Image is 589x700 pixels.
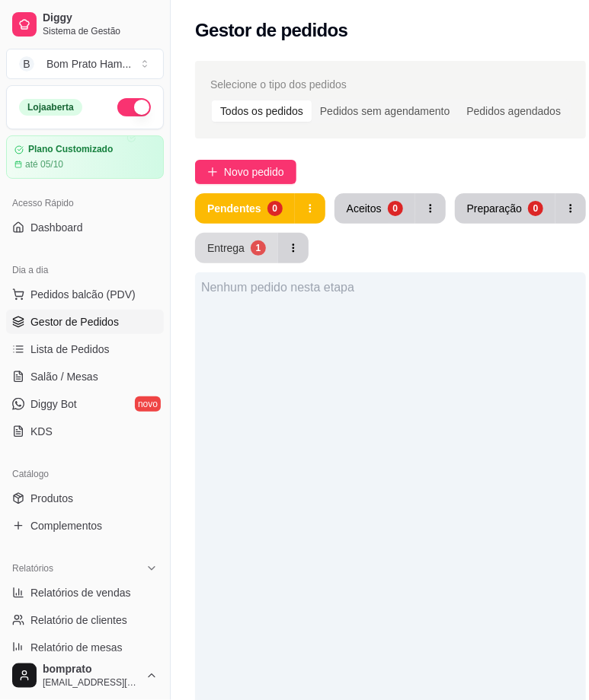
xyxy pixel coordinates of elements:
[195,233,278,263] button: Entrega1
[6,49,164,79] button: Select a team
[210,76,347,93] span: Selecione o tipo dos pedidos
[43,676,139,689] span: [EMAIL_ADDRESS][DOMAIN_NAME]
[25,158,63,170] article: até 05/10
[30,369,98,384] span: Salão / Mesas
[6,419,164,444] a: KDS
[388,201,403,216] div: 0
[6,514,164,538] a: Complementos
[30,640,123,655] span: Relatório de mesas
[6,462,164,486] div: Catálogo
[30,220,83,235] span: Dashboard
[207,167,218,177] span: plus
[6,392,164,416] a: Diggy Botnovo
[12,562,53,574] span: Relatórios
[30,518,102,533] span: Complementos
[6,337,164,361] a: Lista de Pedidos
[30,491,73,506] span: Produtos
[201,278,580,297] div: Nenhum pedido nesta etapa
[347,201,382,216] div: Aceitos
[251,240,266,256] div: 1
[43,663,139,676] span: bomprato
[6,486,164,511] a: Produtos
[195,18,348,43] h2: Gestor de pedidos
[6,581,164,605] a: Relatórios de vendas
[19,56,34,72] span: B
[43,11,158,25] span: Diggy
[6,135,164,179] a: Plano Customizadoaté 05/10
[6,364,164,389] a: Salão / Mesas
[6,258,164,282] div: Dia a dia
[6,657,164,694] button: bomprato[EMAIL_ADDRESS][DOMAIN_NAME]
[207,240,245,256] div: Entrega
[267,201,283,216] div: 0
[30,342,110,357] span: Lista de Pedidos
[6,191,164,215] div: Acesso Rápido
[312,100,458,122] div: Pedidos sem agendamento
[43,25,158,37] span: Sistema de Gestão
[467,201,522,216] div: Preparação
[6,310,164,334] a: Gestor de Pedidos
[19,99,82,116] div: Loja aberta
[335,193,415,224] button: Aceitos0
[30,287,136,302] span: Pedidos balcão (PDV)
[28,144,113,155] article: Plano Customizado
[6,6,164,43] a: DiggySistema de Gestão
[30,612,127,628] span: Relatório de clientes
[30,314,119,329] span: Gestor de Pedidos
[6,215,164,240] a: Dashboard
[30,424,53,439] span: KDS
[224,164,284,180] span: Novo pedido
[212,100,312,122] div: Todos os pedidos
[195,193,295,224] button: Pendentes0
[30,585,131,600] span: Relatórios de vendas
[117,98,151,116] button: Alterar Status
[207,201,261,216] div: Pendentes
[458,100,569,122] div: Pedidos agendados
[30,396,77,412] span: Diggy Bot
[528,201,543,216] div: 0
[46,56,131,72] div: Bom Prato Ham ...
[195,160,296,184] button: Novo pedido
[455,193,555,224] button: Preparação0
[6,635,164,660] a: Relatório de mesas
[6,282,164,307] button: Pedidos balcão (PDV)
[6,608,164,632] a: Relatório de clientes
